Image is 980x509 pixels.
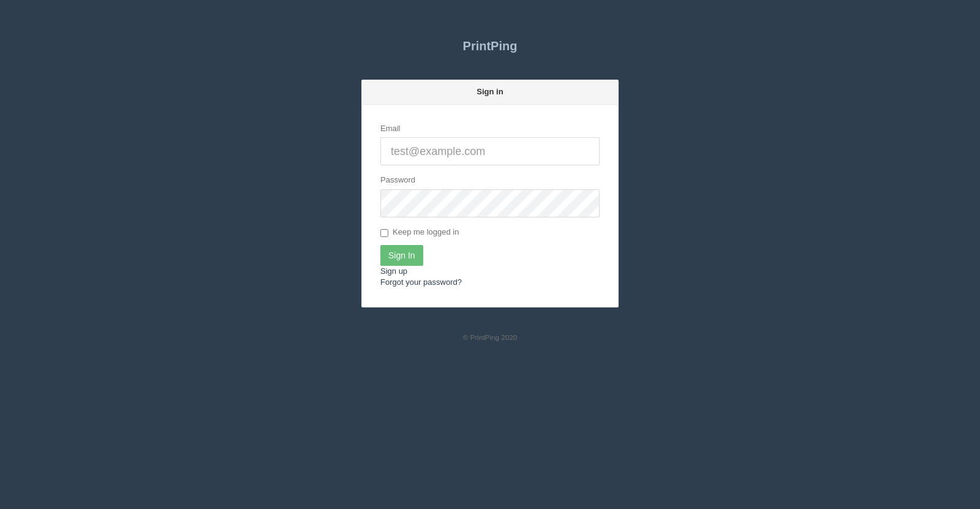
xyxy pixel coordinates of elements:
[361,31,619,61] a: PrintPing
[380,266,407,276] a: Sign up
[380,227,459,239] label: Keep me logged in
[477,87,503,96] strong: Sign in
[380,175,415,186] label: Password
[463,333,518,341] small: © PrintPing 2020
[380,229,388,237] input: Keep me logged in
[380,277,462,287] a: Forgot your password?
[380,123,401,135] label: Email
[380,137,600,165] input: test@example.com
[380,245,423,266] input: Sign In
